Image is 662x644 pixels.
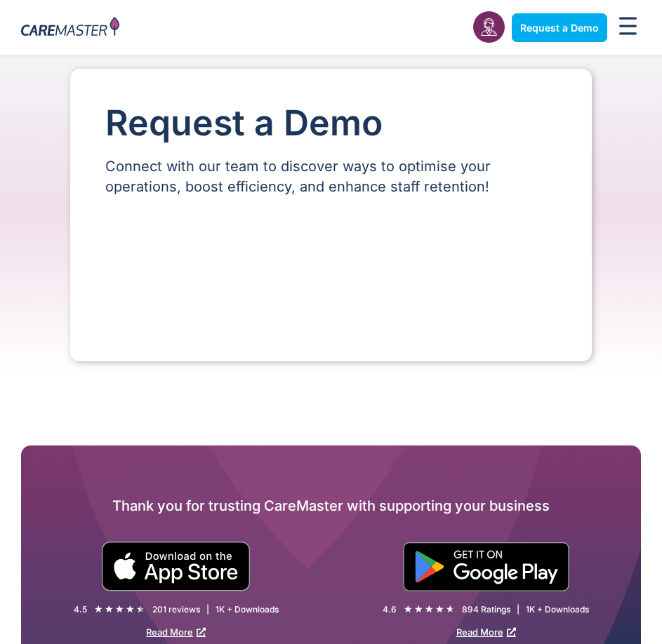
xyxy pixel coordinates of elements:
div: 4.5/5 [94,602,145,617]
div: 4.6 [383,603,397,615]
div: 4.6/5 [404,602,455,617]
span: Request a Demo [520,22,599,34]
img: small black download on the apple app store button. [101,542,251,591]
p: Connect with our team to discover ways to optimise your operations, boost efficiency, and enhance... [105,156,557,197]
i: ★ [105,602,114,617]
i: ★ [136,602,145,617]
a: Request a Demo [512,13,607,42]
i: ★ [404,602,413,617]
i: ★ [115,602,124,617]
i: ★ [435,602,444,617]
h2: Thank you for trusting CareMaster with supporting your business [21,495,641,517]
div: 894 Ratings | 1K + Downloads [462,603,589,615]
i: ★ [414,602,423,617]
div: 4.5 [74,603,87,615]
a: Read More [146,626,206,638]
i: ★ [425,602,434,617]
div: 201 reviews | 1K + Downloads [152,603,279,615]
a: Read More [456,626,516,638]
iframe: Form 0 [105,221,557,326]
h1: Request a Demo [105,104,557,142]
i: ★ [94,602,103,617]
i: ★ [446,602,455,617]
i: ★ [126,602,135,617]
div: Menu Toggle [614,13,641,43]
img: CareMaster Logo [21,17,119,39]
img: "Get is on" Black Google play button. [403,542,569,591]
